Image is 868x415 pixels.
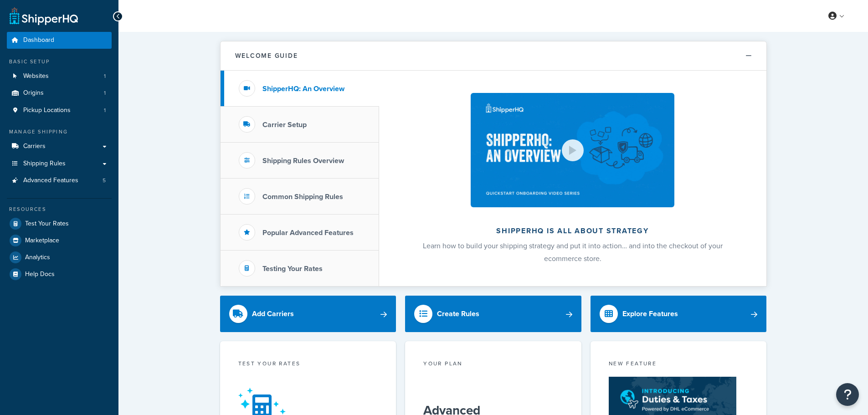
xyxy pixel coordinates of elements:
[403,227,742,235] h2: ShipperHQ is all about strategy
[235,52,298,59] h2: Welcome Guide
[836,383,859,406] button: Open Resource Center
[7,215,112,232] a: Test Your Rates
[7,58,112,66] div: Basic Setup
[7,85,112,102] li: Origins
[471,93,674,207] img: ShipperHQ is all about strategy
[262,229,354,237] h3: Popular Advanced Features
[7,102,112,119] a: Pickup Locations1
[423,359,563,370] div: Your Plan
[7,68,112,85] li: Websites
[262,193,343,201] h3: Common Shipping Rules
[7,172,112,189] a: Advanced Features5
[104,72,106,80] span: 1
[7,68,112,85] a: Websites1
[25,271,55,278] span: Help Docs
[7,232,112,249] a: Marketplace
[7,102,112,119] li: Pickup Locations
[252,307,294,320] div: Add Carriers
[262,157,344,165] h3: Shipping Rules Overview
[25,237,59,245] span: Marketplace
[262,85,344,93] h3: ShipperHQ: An Overview
[104,89,106,97] span: 1
[23,143,46,150] span: Carriers
[23,72,49,80] span: Websites
[104,107,106,114] span: 1
[609,359,749,370] div: New Feature
[7,128,112,136] div: Manage Shipping
[221,41,766,71] button: Welcome Guide
[25,254,50,261] span: Analytics
[23,36,54,44] span: Dashboard
[103,177,106,184] span: 5
[591,296,767,332] a: Explore Features
[23,107,71,114] span: Pickup Locations
[262,265,323,273] h3: Testing Your Rates
[7,155,112,172] a: Shipping Rules
[23,89,44,97] span: Origins
[23,160,66,168] span: Shipping Rules
[262,121,307,129] h3: Carrier Setup
[7,32,112,49] a: Dashboard
[622,307,678,320] div: Explore Features
[25,220,69,228] span: Test Your Rates
[7,138,112,155] a: Carriers
[437,307,479,320] div: Create Rules
[23,177,78,184] span: Advanced Features
[7,205,112,213] div: Resources
[7,266,112,282] a: Help Docs
[220,296,396,332] a: Add Carriers
[7,249,112,266] a: Analytics
[7,172,112,189] li: Advanced Features
[423,241,723,264] span: Learn how to build your shipping strategy and put it into action… and into the checkout of your e...
[238,359,378,370] div: Test your rates
[405,296,581,332] a: Create Rules
[7,85,112,102] a: Origins1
